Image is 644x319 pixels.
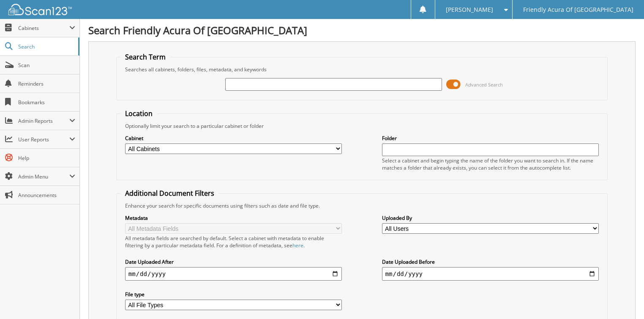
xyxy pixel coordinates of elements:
a: here [292,242,303,249]
span: Admin Reports [18,117,69,124]
span: [PERSON_NAME] [446,7,493,12]
span: User Reports [18,136,69,143]
label: File type [125,291,342,298]
input: end [382,267,599,281]
h1: Search Friendly Acura Of [GEOGRAPHIC_DATA] [88,23,636,37]
label: Folder [382,135,599,142]
input: start [125,267,342,281]
iframe: Chat Widget [602,278,644,319]
div: All metadata fields are searched by default. Select a cabinet with metadata to enable filtering b... [125,235,342,249]
span: Advanced Search [465,81,503,88]
div: Searches all cabinets, folders, files, metadata, and keywords [121,66,603,73]
span: Announcements [18,192,75,199]
label: Metadata [125,214,342,222]
label: Date Uploaded After [125,258,342,265]
label: Uploaded By [382,214,599,222]
span: Reminders [18,80,75,87]
div: Optionally limit your search to a particular cabinet or folder [121,122,603,130]
span: Search [18,43,74,50]
span: Help [18,154,75,162]
legend: Additional Document Filters [121,189,218,198]
span: Scan [18,62,75,69]
img: scan123-logo-white.svg [8,4,72,15]
legend: Location [121,109,157,118]
span: Friendly Acura Of [GEOGRAPHIC_DATA] [523,7,633,12]
span: Admin Menu [18,173,69,180]
span: Bookmarks [18,99,75,106]
div: Select a cabinet and begin typing the name of the folder you want to search in. If the name match... [382,157,599,171]
label: Cabinet [125,135,342,142]
legend: Search Term [121,52,170,62]
span: Cabinets [18,24,69,32]
label: Date Uploaded Before [382,258,599,265]
div: Enhance your search for specific documents using filters such as date and file type. [121,202,603,209]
